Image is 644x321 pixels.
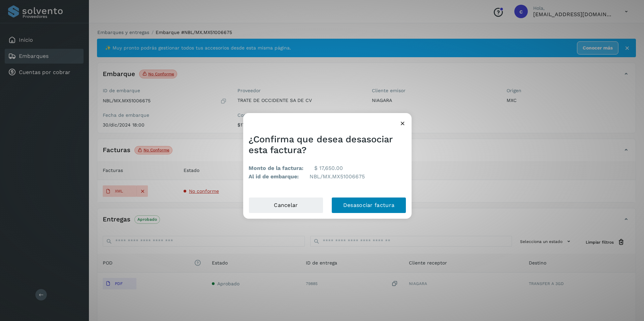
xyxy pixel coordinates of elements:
[249,164,303,173] b: Monto de la factura:
[249,197,323,213] button: Cancelar
[314,164,343,173] p: $ 17,650.00
[249,172,299,181] b: Al id de embarque:
[331,197,406,213] button: Desasociar factura
[249,134,392,155] span: ¿Confirma que desea desasociar esta factura?
[310,172,365,181] p: NBL/MX.MX51006675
